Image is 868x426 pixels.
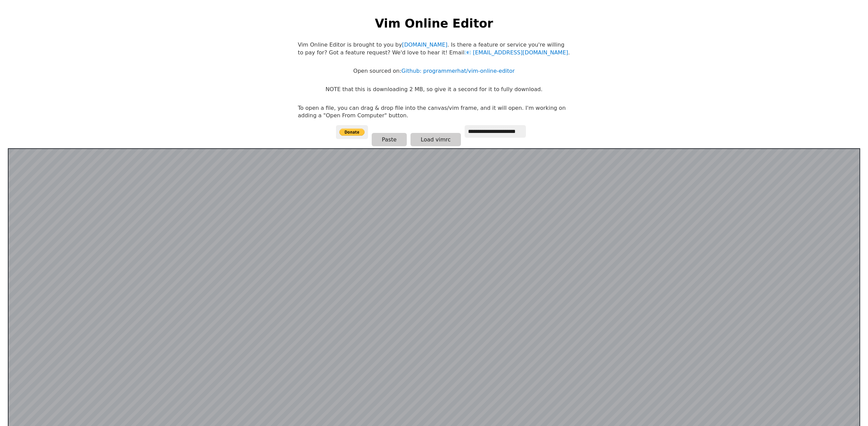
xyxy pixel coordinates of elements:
[372,133,407,146] button: Paste
[464,49,568,56] a: [EMAIL_ADDRESS][DOMAIN_NAME]
[411,133,461,146] button: Load vimrc
[298,41,570,56] p: Vim Online Editor is brought to you by . Is there a feature or service you're willing to pay for?...
[325,86,542,93] p: NOTE that this is downloading 2 MB, so give it a second for it to fully download.
[298,104,570,120] p: To open a file, you can drag & drop file into the canvas/vim frame, and it will open. I'm working...
[402,41,448,48] a: [DOMAIN_NAME]
[353,67,515,75] p: Open sourced on:
[401,68,515,74] a: Github: programmerhat/vim-online-editor
[375,15,493,32] h1: Vim Online Editor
